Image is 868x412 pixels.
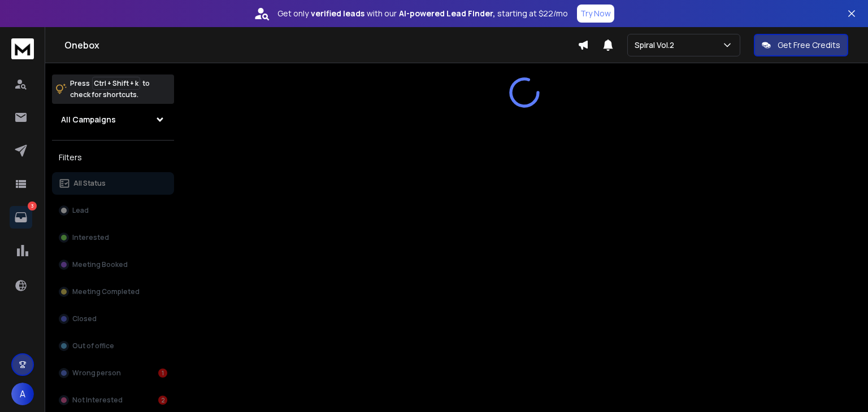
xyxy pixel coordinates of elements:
[399,8,495,19] strong: AI-powered Lead Finder,
[11,383,34,405] button: A
[11,38,34,59] img: logo
[577,5,614,23] button: Try Now
[754,34,848,56] button: Get Free Credits
[61,114,116,125] h1: All Campaigns
[10,206,32,229] a: 3
[635,40,679,51] p: Spiral Vol.2
[311,8,364,19] strong: verified leads
[70,78,150,100] p: Press to check for shortcuts.
[277,8,568,19] p: Get only with our starting at $22/mo
[28,201,37,211] p: 3
[52,108,174,131] button: All Campaigns
[580,8,611,19] p: Try Now
[778,40,840,51] p: Get Free Credits
[92,77,140,90] span: Ctrl + Shift + k
[52,150,174,165] h3: Filters
[64,38,578,52] h1: Onebox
